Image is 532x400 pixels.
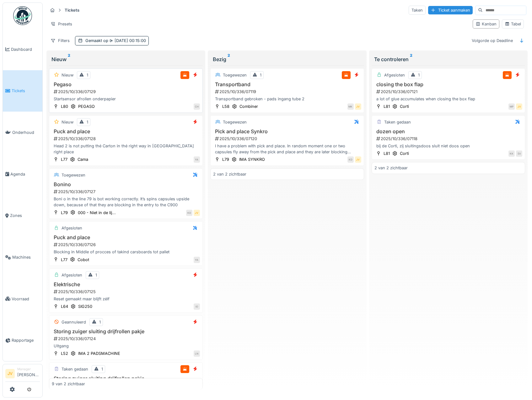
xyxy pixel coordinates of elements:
[78,103,95,109] div: PEGASO
[3,278,42,320] a: Voorraad
[428,6,473,14] div: Ticket aanmaken
[213,171,246,177] div: 2 van 2 zichtbaar
[12,129,40,135] span: Onderhoud
[87,72,88,78] div: 1
[52,343,200,349] div: Uitgang
[62,72,73,78] div: Nieuw
[61,103,68,109] div: L80
[194,350,200,357] div: LN
[52,249,200,255] div: Blocking in Middle of procces of takind carsboards tot pallet
[194,257,200,263] div: YA
[61,156,67,162] div: L77
[11,46,40,52] span: Dashboard
[12,296,40,302] span: Voorraad
[61,257,67,263] div: L77
[78,156,88,162] div: Cama
[355,103,361,110] div: JV
[3,153,42,195] a: Agenda
[376,89,523,95] div: 2025/10/336/07121
[101,366,103,372] div: 1
[376,136,523,142] div: 2025/10/336/07118
[410,55,412,63] sup: 2
[384,72,405,78] div: Afgesloten
[355,156,361,163] div: JV
[347,103,354,110] div: MK
[3,236,42,278] a: Machines
[52,182,200,187] h3: Bonino
[418,72,420,78] div: 1
[62,172,85,178] div: Toegewezen
[194,156,200,163] div: YA
[17,367,40,380] li: [PERSON_NAME]
[62,225,82,231] div: Afgesloten
[61,303,68,309] div: L64
[78,210,116,216] div: 000 - Niet in de lij...
[52,196,200,208] div: Boni o in the line 79 is bot working correctly. It’s spins capsules upside down, because of that ...
[194,303,200,310] div: IO
[347,156,354,163] div: KD
[61,210,68,216] div: L79
[52,82,200,87] h3: Pegaso
[95,272,97,278] div: 1
[52,381,85,387] div: 9 van 2 zichtbaar
[374,143,523,149] div: bij de Corti, zij sluitingsdoos sluit niet doos open
[62,7,82,13] strong: Tickets
[52,296,200,302] div: Reset gemaakt maar blijft zélf
[61,350,68,356] div: L52
[48,19,75,29] div: Presets
[3,70,42,112] a: Tickets
[213,143,361,155] div: I have a problem with pick and place. In random moment one or two capsules fly away from the pick...
[508,150,515,157] div: KK
[214,136,361,142] div: 2025/10/336/07120
[62,272,82,278] div: Afgesloten
[239,156,265,162] div: IMA SYNKRO
[108,38,146,43] span: [DATE] 00:15:00
[223,119,247,125] div: Toegewezen
[52,129,200,134] h3: Puck and place
[78,303,92,309] div: SIG250
[384,103,390,109] div: L81
[476,21,497,27] div: Kanban
[52,143,200,155] div: Head 2 is not putting thé Carton in thé right way in [GEOGRAPHIC_DATA] right place
[53,89,200,95] div: 2025/10/336/07129
[508,103,515,110] div: MP
[516,103,522,110] div: JV
[469,36,516,45] div: Volgorde op Deadline
[62,319,86,325] div: Geannuleerd
[400,103,409,109] div: Corti
[374,55,523,63] div: Te controleren
[68,55,70,63] sup: 2
[85,38,146,44] div: Gemaakt op
[214,89,361,95] div: 2025/10/336/07119
[52,234,200,240] h3: Puck and place
[17,367,40,371] div: Manager
[3,29,42,70] a: Dashboard
[228,55,230,63] sup: 2
[3,195,42,237] a: Zones
[12,254,40,260] span: Machines
[3,320,42,361] a: Rapportage
[12,88,40,94] span: Tickets
[52,96,200,102] div: Startsensor afrollen onderpapier
[374,165,408,171] div: 2 van 2 zichtbaar
[99,319,101,325] div: 1
[53,242,200,248] div: 2025/10/336/07126
[213,82,361,87] h3: Transportband
[51,55,200,63] div: Nieuw
[194,210,200,216] div: JV
[78,350,120,356] div: IMA 2 PADSMACHINE
[260,72,261,78] div: 1
[374,129,523,134] h3: dozen open
[53,189,200,195] div: 2025/10/336/07127
[374,82,523,87] h3: closing the box flap
[222,103,229,109] div: L58
[52,329,200,334] h3: Storing zuiger sluiting drijfrollen pakje
[400,150,409,156] div: Corti
[384,150,390,156] div: L81
[409,6,426,15] div: Taken
[62,119,73,125] div: Nieuw
[223,72,247,78] div: Toegewezen
[384,119,411,125] div: Taken gedaan
[213,129,361,134] h3: Pick and place Synkro
[52,282,200,287] h3: Elektrische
